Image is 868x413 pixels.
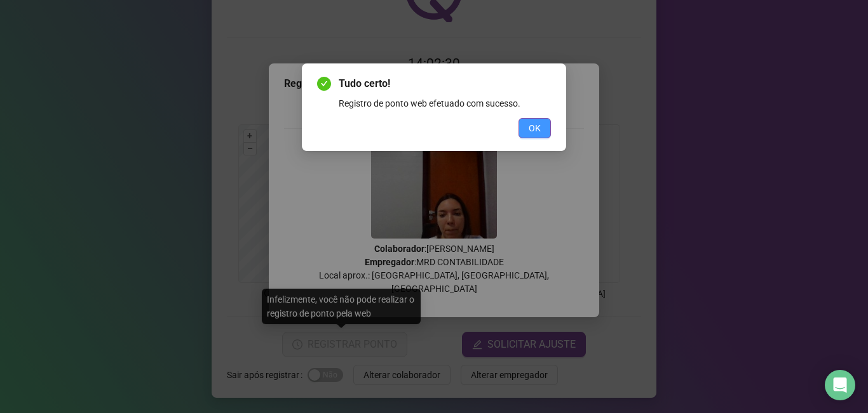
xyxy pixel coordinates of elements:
div: Open Intercom Messenger [825,370,855,400]
div: Registro de ponto web efetuado com sucesso. [339,96,551,110]
span: OK [529,121,541,135]
span: check-circle [317,77,331,91]
span: Tudo certo! [339,76,551,91]
button: OK [519,118,551,138]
